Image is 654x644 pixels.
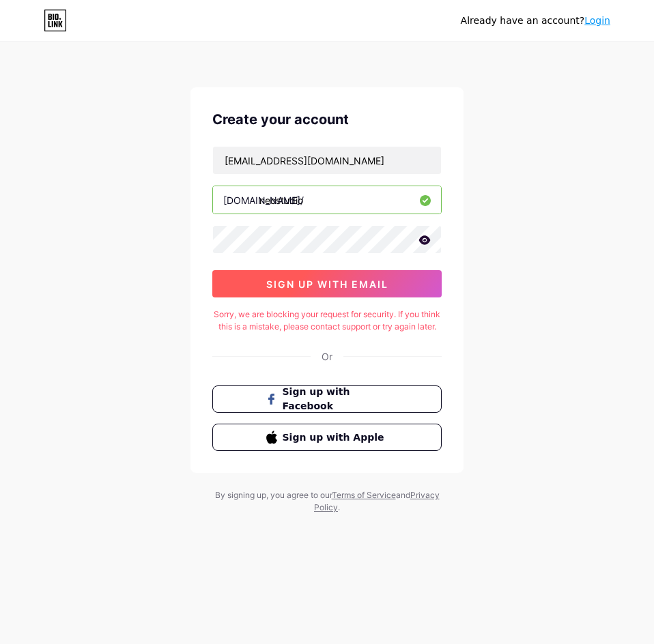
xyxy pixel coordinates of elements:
a: Login [584,15,610,26]
div: Or [322,349,332,364]
input: Email [213,147,441,174]
div: Create your account [212,109,442,130]
div: By signing up, you agree to our and . [211,489,443,514]
span: Sign up with Facebook [283,385,388,413]
input: username [213,186,441,214]
span: sign up with email [266,278,388,290]
span: Sign up with Apple [283,430,388,445]
a: Terms of Service [332,490,396,500]
div: Sorry, we are blocking your request for security. If you think this is a mistake, please contact ... [212,308,442,333]
button: Sign up with Facebook [212,385,442,413]
div: Already have an account? [461,14,610,28]
button: Sign up with Apple [212,424,442,451]
div: [DOMAIN_NAME]/ [223,193,304,207]
button: sign up with email [212,270,442,297]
